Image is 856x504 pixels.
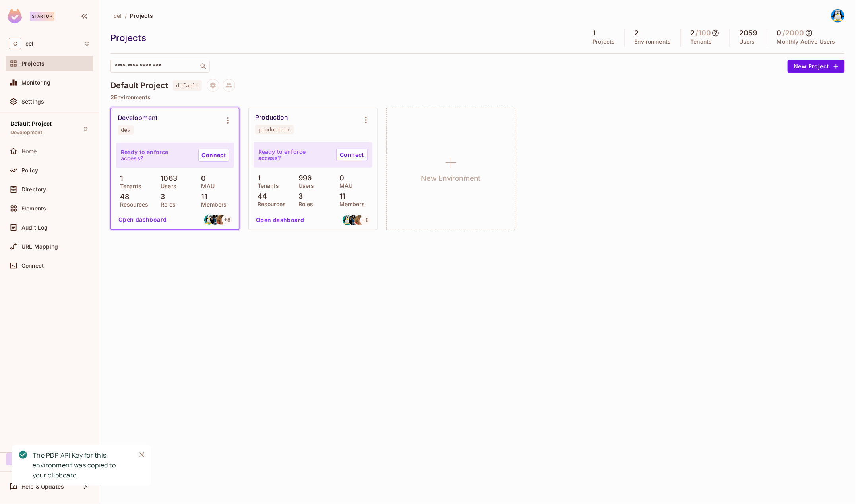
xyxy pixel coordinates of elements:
[118,114,157,122] div: Development
[335,201,365,207] p: Members
[25,41,33,47] span: Workspace: cel
[739,29,757,37] h5: 2059
[198,193,207,201] p: 11
[691,39,712,45] p: Tenants
[258,126,290,133] div: production
[635,29,639,37] h5: 2
[21,263,44,269] span: Connect
[335,192,345,200] p: 11
[254,192,267,200] p: 44
[21,60,45,67] span: Projects
[121,149,192,162] p: Ready to enforce access?
[204,215,214,225] img: gabriel.verges@redtecnologica.org
[110,81,168,90] h4: Default Project
[33,450,130,480] div: The PDP API Key for this environment was copied to your clipboard.
[777,39,835,45] p: Monthly Active Users
[21,167,38,174] span: Policy
[254,201,286,207] p: Resources
[253,214,308,226] button: Open dashboard
[210,215,220,225] img: juanmanuel.ortiz@redtecnologica.org
[343,215,352,225] img: gabriel.verges@redtecnologica.org
[198,201,227,208] p: Members
[254,183,279,189] p: Tenants
[224,217,230,222] span: + 8
[691,29,695,37] h5: 2
[831,9,844,22] img: gabriel verges
[10,120,52,127] span: Default Project
[220,112,236,128] button: Environment settings
[157,183,176,189] p: Users
[110,32,579,44] div: Projects
[198,174,206,182] p: 0
[114,12,122,19] span: cel
[254,174,260,182] p: 1
[21,148,37,154] span: Home
[136,449,148,461] button: Close
[349,215,358,225] img: juanmanuel.ortiz@redtecnologica.org
[198,183,215,189] p: MAU
[121,127,130,133] div: dev
[198,149,229,162] a: Connect
[21,205,46,212] span: Elements
[207,83,219,91] span: Project settings
[130,12,153,19] span: Projects
[116,183,141,189] p: Tenants
[30,12,54,21] div: Startup
[21,79,51,86] span: Monitoring
[294,201,314,207] p: Roles
[696,29,711,37] h5: / 100
[21,186,46,193] span: Directory
[335,174,344,182] p: 0
[21,98,44,105] span: Settings
[157,193,165,201] p: 3
[157,201,176,208] p: Roles
[635,39,671,45] p: Environments
[21,243,58,250] span: URL Mapping
[782,29,804,37] h5: / 2000
[21,224,48,231] span: Audit Log
[362,217,369,223] span: + 8
[8,9,22,23] img: SReyMgAAAABJRU5ErkJggg==
[115,213,170,226] button: Open dashboard
[358,112,374,128] button: Environment settings
[739,39,755,45] p: Users
[421,172,481,184] h1: New Environment
[10,129,43,136] span: Development
[9,38,21,49] span: C
[216,215,226,225] img: susana.willemoes@redtecnologica.org
[777,29,782,37] h5: 0
[116,201,148,208] p: Resources
[125,12,127,19] li: /
[157,174,177,182] p: 1063
[593,29,596,37] h5: 1
[294,192,303,200] p: 3
[258,149,330,161] p: Ready to enforce access?
[173,80,202,91] span: default
[336,149,368,161] a: Connect
[116,193,129,201] p: 48
[116,174,123,182] p: 1
[110,94,845,100] p: 2 Environments
[354,215,364,225] img: susana.willemoes@redtecnologica.org
[593,39,615,45] p: Projects
[255,114,288,122] div: Production
[294,183,314,189] p: Users
[335,183,352,189] p: MAU
[788,60,845,73] button: New Project
[294,174,312,182] p: 996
